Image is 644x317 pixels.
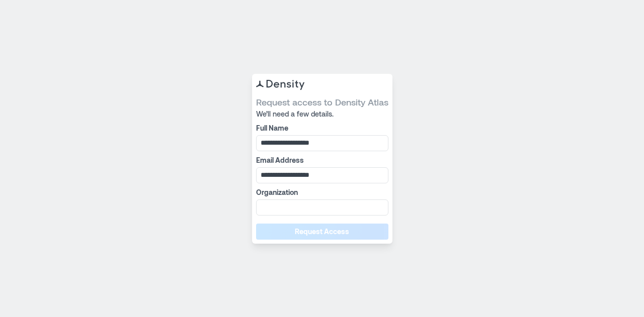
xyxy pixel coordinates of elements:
label: Full Name [256,123,386,133]
span: Request Access [295,227,349,237]
label: Email Address [256,155,386,165]
button: Request Access [256,224,388,240]
label: Organization [256,187,386,197]
span: We’ll need a few details. [256,109,388,119]
span: Request access to Density Atlas [256,96,388,108]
